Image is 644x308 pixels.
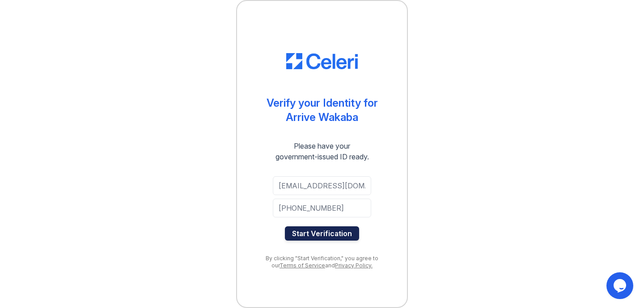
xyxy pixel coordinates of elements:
a: Privacy Policy. [335,262,373,269]
input: Phone [273,199,371,217]
div: Verify your Identity for Arrive Wakaba [267,96,378,125]
iframe: chat widget [606,272,635,299]
div: By clicking "Start Verification," you agree to our and [255,255,389,269]
a: Terms of Service [280,262,325,269]
img: CE_Logo_Blue-a8612792a0a2168367f1c8372b55b34899dd931a85d93a1a3d3e32e68fde9ad4.png [286,53,358,69]
div: Please have your government-issued ID ready. [259,141,385,162]
button: Start Verification [285,226,359,241]
input: Email [273,176,371,195]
